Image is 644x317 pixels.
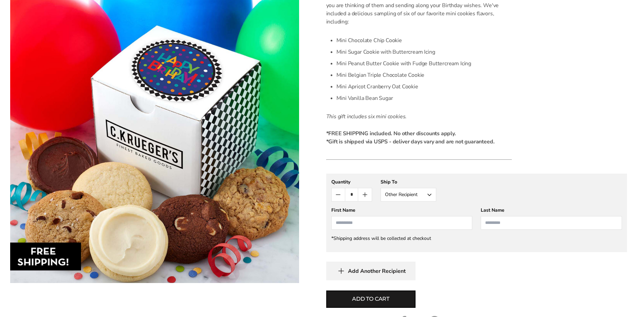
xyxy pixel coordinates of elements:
button: Count plus [358,188,371,201]
input: Quantity [345,188,358,201]
button: Count minus [332,188,345,201]
button: Add to cart [326,290,416,308]
strong: *FREE SHIPPING included. No other discounts apply. [326,130,456,137]
div: *Shipping address will be collected at checkout [331,235,622,242]
span: Mini Sugar Cookie with Buttercream Icing [336,48,435,56]
input: Last Name [481,216,622,230]
div: Ship To [381,179,436,185]
span: Mini Chocolate Chip Cookie [336,37,402,44]
div: Last Name [481,207,622,213]
span: Mini Belgian Triple Chocolate Cookie [336,71,425,79]
iframe: Sign Up via Text for Offers [5,291,70,312]
button: Other Recipient [381,188,436,201]
em: This gift includes six mini cookies. [326,113,407,120]
span: Mini Apricot Cranberry Oat Cookie [336,83,418,90]
span: Add to cart [352,295,389,303]
button: Add Another Recipient [326,262,416,280]
span: Add Another Recipient [348,268,406,275]
span: Mini Peanut Butter Cookie with Fudge Buttercream Icing [336,60,472,67]
strong: *Gift is shipped via USPS - deliver days vary and are not guaranteed. [326,138,495,145]
gfm-form: New recipient [326,174,627,252]
input: First Name [331,216,473,230]
div: First Name [331,207,473,213]
span: Mini Vanilla Bean Sugar [336,94,393,102]
div: Quantity [331,179,372,185]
